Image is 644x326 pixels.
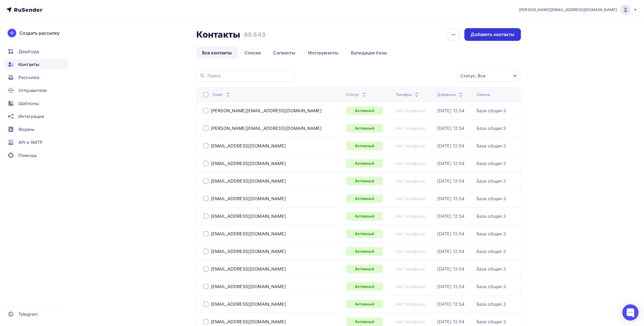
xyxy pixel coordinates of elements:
a: Сегменты [268,47,301,59]
div: База общая 3 [477,143,506,149]
a: Активный [346,212,383,220]
input: Поиск [207,73,292,79]
a: [DATE] 12:54 [437,301,465,307]
div: [DATE] 12:54 [437,249,465,254]
a: Активный [346,282,383,291]
span: Помощь [18,152,37,159]
a: Активный [346,317,383,326]
a: Нет телефона [396,108,425,113]
a: [PERSON_NAME][EMAIL_ADDRESS][DOMAIN_NAME] [211,108,322,113]
a: База общая 3 [477,266,506,272]
div: База общая 3 [477,126,506,131]
a: [EMAIL_ADDRESS][DOMAIN_NAME] [211,249,286,254]
a: Контакты [4,59,69,70]
a: [EMAIL_ADDRESS][DOMAIN_NAME] [211,231,286,236]
a: Нет телефона [396,126,425,131]
a: [EMAIL_ADDRESS][DOMAIN_NAME] [211,301,286,307]
span: Шаблоны [18,100,39,107]
a: [EMAIL_ADDRESS][DOMAIN_NAME] [211,266,286,272]
a: Валидация базы [345,47,393,59]
div: Email [213,92,231,97]
a: [EMAIL_ADDRESS][DOMAIN_NAME] [211,161,286,166]
a: [DATE] 12:54 [437,143,465,149]
h2: Контакты [196,29,240,40]
a: [EMAIL_ADDRESS][DOMAIN_NAME] [211,178,286,184]
a: Нет телефона [396,161,425,166]
div: Нет телефона [396,284,425,289]
a: Нет телефона [396,196,425,201]
div: Нет телефона [396,213,425,219]
a: Формы [4,124,69,135]
a: [PERSON_NAME][EMAIL_ADDRESS][DOMAIN_NAME] [211,126,322,131]
a: Активный [346,124,383,133]
a: Нет телефона [396,301,425,307]
div: Статус [346,92,368,97]
div: [EMAIL_ADDRESS][DOMAIN_NAME] [211,284,286,289]
a: Нет телефона [396,266,425,272]
a: Нет телефона [396,178,425,184]
a: Активный [346,159,383,168]
div: Активный [346,229,383,238]
a: База общая 3 [477,161,506,166]
div: Добавить контакты [471,31,514,38]
button: Статус: Все [457,70,521,82]
a: База общая 3 [477,249,506,254]
a: Нет телефона [396,319,425,324]
a: [DATE] 12:54 [437,266,465,272]
div: База общая 3 [477,301,506,307]
a: [DATE] 12:54 [437,108,465,113]
a: [DATE] 12:54 [437,319,465,324]
div: [EMAIL_ADDRESS][DOMAIN_NAME] [211,319,286,324]
div: [DATE] 12:54 [437,178,465,184]
a: Активный [346,300,383,308]
a: Шаблоны [4,98,69,109]
a: Нет телефона [396,231,425,236]
a: Списки [239,47,267,59]
a: Все контакты [196,47,238,59]
a: Активный [346,265,383,273]
div: Создать рассылку [19,30,60,36]
a: [DATE] 12:54 [437,284,465,289]
a: Активный [346,194,383,203]
a: [EMAIL_ADDRESS][DOMAIN_NAME] [211,196,286,201]
span: Интеграции [18,113,44,120]
div: Статус: Все [460,73,486,79]
a: [EMAIL_ADDRESS][DOMAIN_NAME] [211,143,286,149]
span: Telegram [18,311,38,317]
div: [DATE] 12:54 [437,126,465,131]
span: Контакты [18,61,39,68]
div: [DATE] 12:54 [437,196,465,201]
a: Рассылки [4,72,69,83]
span: Отправители [18,87,47,94]
a: База общая 3 [477,178,506,184]
a: Активный [346,177,383,185]
a: [DATE] 12:54 [437,213,465,219]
